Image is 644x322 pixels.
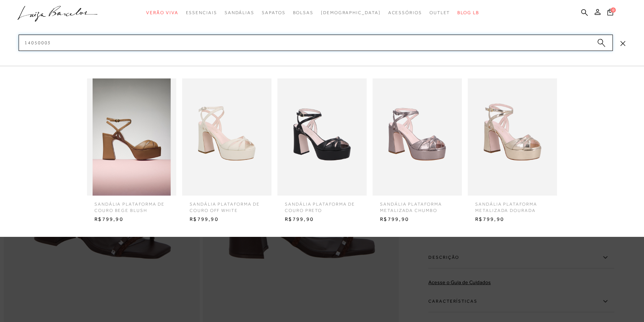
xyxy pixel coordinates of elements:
[371,78,464,225] a: SANDÁLIA PLATAFORMA METALIZADA CHUMBO SANDÁLIA PLATAFORMA METALIZADA CHUMBO R$799,90
[279,196,365,214] span: SANDÁLIA PLATAFORMA DE COURO PRETO
[429,10,450,15] span: Outlet
[470,196,555,214] span: SANDÁLIA PLATAFORMA METALIZADA DOURADA
[146,10,178,15] span: Verão Viva
[429,6,450,20] a: categoryNavScreenReaderText
[89,196,174,214] span: SANDÁLIA PLATAFORMA DE COURO BEGE BLUSH
[374,214,460,225] span: R$799,90
[184,196,270,214] span: SANDÁLIA PLATAFORMA DE COURO OFF WHITE
[373,78,462,196] img: SANDÁLIA PLATAFORMA METALIZADA CHUMBO
[321,10,381,15] span: [DEMOGRAPHIC_DATA]
[605,8,615,18] button: 0
[279,214,365,225] span: R$799,90
[262,6,285,20] a: categoryNavScreenReaderText
[182,78,271,196] img: SANDÁLIA PLATAFORMA DE COURO OFF WHITE
[87,78,176,196] img: SANDÁLIA PLATAFORMA DE COURO BEGE BLUSH
[457,6,479,20] a: BLOG LB
[186,10,217,15] span: Essenciais
[611,7,616,13] span: 0
[19,35,613,51] input: Buscar.
[180,78,273,225] a: SANDÁLIA PLATAFORMA DE COURO OFF WHITE SANDÁLIA PLATAFORMA DE COURO OFF WHITE R$799,90
[466,78,559,225] a: SANDÁLIA PLATAFORMA METALIZADA DOURADA SANDÁLIA PLATAFORMA METALIZADA DOURADA R$799,90
[184,214,270,225] span: R$799,90
[225,6,254,20] a: categoryNavScreenReaderText
[388,10,422,15] span: Acessórios
[468,78,557,196] img: SANDÁLIA PLATAFORMA METALIZADA DOURADA
[388,6,422,20] a: categoryNavScreenReaderText
[89,214,174,225] span: R$799,90
[186,6,217,20] a: categoryNavScreenReaderText
[293,6,313,20] a: categoryNavScreenReaderText
[225,10,254,15] span: Sandálias
[374,196,460,214] span: SANDÁLIA PLATAFORMA METALIZADA CHUMBO
[146,6,178,20] a: categoryNavScreenReaderText
[276,78,368,225] a: SANDÁLIA PLATAFORMA DE COURO PRETO SANDÁLIA PLATAFORMA DE COURO PRETO R$799,90
[321,6,381,20] a: noSubCategoriesText
[470,214,555,225] span: R$799,90
[293,10,313,15] span: Bolsas
[457,10,479,15] span: BLOG LB
[85,78,178,225] a: SANDÁLIA PLATAFORMA DE COURO BEGE BLUSH SANDÁLIA PLATAFORMA DE COURO BEGE BLUSH R$799,90
[262,10,285,15] span: Sapatos
[277,78,367,196] img: SANDÁLIA PLATAFORMA DE COURO PRETO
